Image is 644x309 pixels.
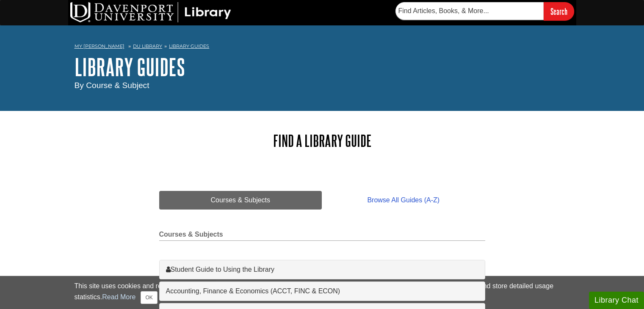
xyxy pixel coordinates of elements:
input: Search [544,2,574,20]
input: Find Articles, Books, & More... [395,2,544,20]
h1: Library Guides [75,54,570,80]
nav: breadcrumb [75,41,570,54]
div: This site uses cookies and records your IP address for usage statistics. Additionally, we use Goo... [75,281,570,304]
a: Courses & Subjects [159,191,322,210]
a: My [PERSON_NAME] [75,43,124,50]
button: Library Chat [589,292,644,309]
a: Read More [102,293,135,301]
a: DU Library [133,43,162,49]
h2: Courses & Subjects [159,231,485,241]
a: Student Guide to Using the Library [166,265,478,275]
form: Searches DU Library's articles, books, and more [395,2,574,20]
div: By Course & Subject [75,80,570,92]
a: Browse All Guides (A-Z) [322,191,485,210]
a: Library Guides [169,43,209,49]
a: Accounting, Finance & Economics (ACCT, FINC & ECON) [166,286,478,296]
h2: Find a Library Guide [159,132,485,149]
img: DU Library [70,2,231,22]
button: Close [141,291,157,304]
